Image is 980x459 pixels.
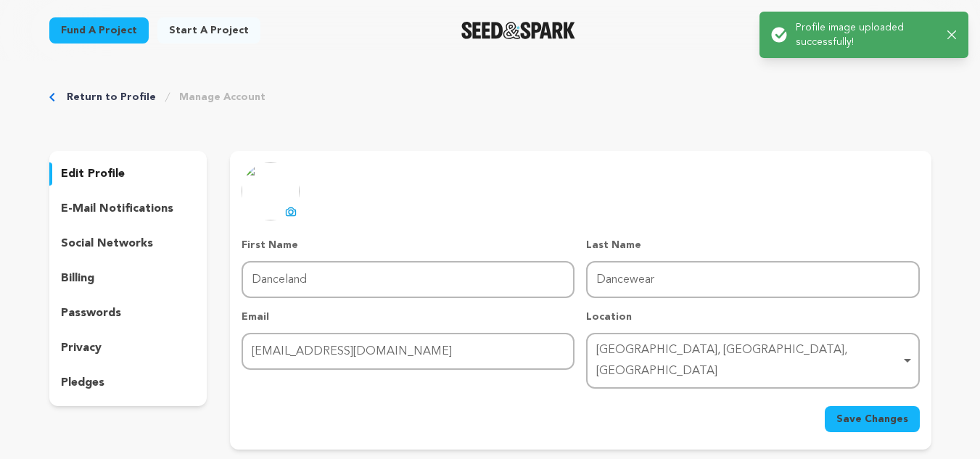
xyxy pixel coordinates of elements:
[461,22,575,39] img: Seed&Spark Logo Dark Mode
[61,165,125,183] p: edit profile
[586,238,919,252] p: Last Name
[242,261,575,298] input: First Name
[242,310,575,324] p: Email
[49,267,207,290] button: billing
[825,406,920,432] button: Save Changes
[242,333,575,370] input: Email
[461,22,575,39] a: Seed&Spark Homepage
[49,302,207,325] button: passwords
[67,90,156,104] a: Return to Profile
[61,339,102,357] p: privacy
[61,305,121,322] p: passwords
[49,336,207,360] button: privacy
[586,261,919,298] input: Last Name
[836,412,908,426] span: Save Changes
[49,90,931,104] div: Breadcrumb
[61,374,104,392] p: pledges
[49,17,149,44] a: Fund a project
[586,310,919,324] p: Location
[157,17,260,44] a: Start a project
[796,20,936,49] p: Profile image uploaded successfully!
[179,90,265,104] a: Manage Account
[49,232,207,255] button: social networks
[242,238,575,252] p: First Name
[61,270,94,287] p: billing
[49,162,207,186] button: edit profile
[49,197,207,220] button: e-mail notifications
[61,235,153,252] p: social networks
[49,371,207,394] button: pledges
[596,340,900,382] div: [GEOGRAPHIC_DATA], [GEOGRAPHIC_DATA], [GEOGRAPHIC_DATA]
[61,200,173,218] p: e-mail notifications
